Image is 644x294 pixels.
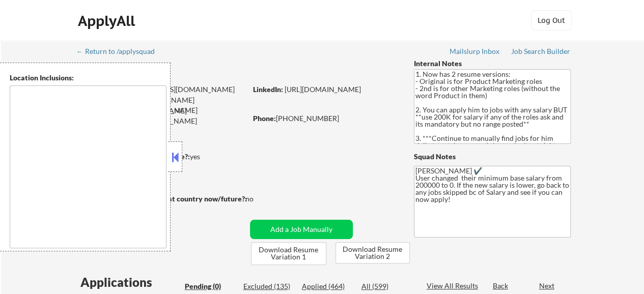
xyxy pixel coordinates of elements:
button: Log Out [531,10,572,31]
div: Pending (0) [185,281,236,291]
div: Excluded (135) [243,281,294,291]
div: Next [539,281,555,291]
div: View All Results [427,281,481,291]
div: Location Inclusions: [10,73,166,83]
div: Back [493,281,509,291]
strong: Phone: [253,114,276,123]
button: Download Resume Variation 1 [251,242,326,265]
div: [PHONE_NUMBER] [253,113,397,124]
button: Download Resume Variation 2 [335,242,410,263]
a: ← Return to /applysquad [76,47,164,57]
div: All (599) [361,281,412,291]
a: Mailslurp Inbox [450,47,500,57]
div: no [245,194,274,204]
strong: LinkedIn: [253,85,283,94]
button: Add a Job Manually [250,220,353,239]
div: Job Search Builder [511,48,571,55]
div: Mailslurp Inbox [450,48,500,55]
a: [URL][DOMAIN_NAME] [285,85,361,94]
div: Squad Notes [414,152,571,162]
div: Internal Notes [414,58,571,69]
div: Applications [80,276,181,288]
div: ← Return to /applysquad [76,48,164,55]
div: ApplyAll [78,12,138,30]
div: Applied (464) [302,281,353,291]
